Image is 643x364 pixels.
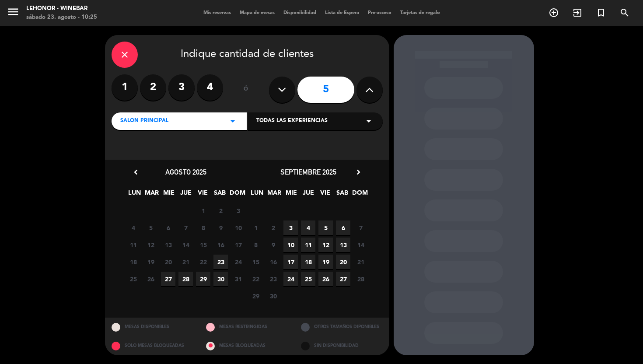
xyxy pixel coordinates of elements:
span: 1 [248,220,263,235]
span: 20 [161,255,175,269]
div: SOLO MESAS BLOQUEADAS [105,336,200,355]
span: 25 [301,272,315,286]
span: 17 [231,238,245,252]
span: 11 [301,238,315,252]
span: 9 [266,238,280,252]
span: 18 [301,255,315,269]
div: SIN DISPONIBILIDAD [294,336,389,355]
span: 19 [143,255,158,269]
span: Lista de Espera [321,10,363,15]
span: 4 [301,220,315,235]
span: 7 [178,220,193,235]
span: 17 [283,255,298,269]
span: 29 [248,289,263,303]
i: menu [7,5,20,18]
span: 3 [283,220,298,235]
i: search [619,7,630,18]
span: 2 [266,220,280,235]
span: 2 [213,203,228,218]
div: MESAS DISPONIBLES [105,318,200,336]
span: 8 [248,238,263,252]
span: DOM [230,188,244,202]
span: LUN [127,188,142,202]
span: septiembre 2025 [280,168,336,176]
div: MESAS RESTRINGIDAS [199,318,294,336]
span: 15 [248,255,263,269]
i: add_circle_outline [549,7,559,18]
label: 1 [112,74,138,101]
span: 24 [283,272,298,286]
span: 5 [143,220,158,235]
span: 16 [266,255,280,269]
span: Disponibilidad [279,10,321,15]
span: 21 [178,255,193,269]
span: VIE [196,188,210,202]
span: Pre-acceso [363,10,396,15]
span: 5 [318,220,333,235]
span: 25 [126,272,140,286]
div: Indique cantidad de clientes [112,42,383,68]
div: OTROS TAMAÑOS DIPONIBLES [294,318,389,336]
span: 27 [336,272,350,286]
span: DOM [352,188,367,202]
span: Mapa de mesas [235,10,279,15]
span: SAB [213,188,227,202]
span: 23 [266,272,280,286]
i: chevron_left [131,168,140,177]
span: 1 [196,203,210,218]
i: turned_in_not [596,7,606,18]
span: 16 [213,238,228,252]
span: SAB [335,188,349,202]
span: 8 [196,220,210,235]
div: Lehonor - Winebar [26,4,97,13]
span: 9 [213,220,228,235]
span: 12 [318,238,333,252]
span: 15 [196,238,210,252]
span: MAR [144,188,159,202]
span: 14 [178,238,193,252]
span: 18 [126,255,140,269]
span: 29 [196,272,210,286]
span: 3 [231,203,245,218]
span: agosto 2025 [165,168,206,176]
span: MIE [161,188,176,202]
label: 2 [140,74,166,101]
i: chevron_right [354,168,363,177]
i: arrow_drop_down [227,116,238,126]
span: VIE [318,188,332,202]
label: 3 [168,74,195,101]
span: Salon Principal [120,117,168,126]
span: 4 [126,220,140,235]
div: ó [232,74,260,105]
span: 10 [283,238,298,252]
span: 12 [143,238,158,252]
span: 13 [161,238,175,252]
span: 7 [353,220,368,235]
div: sábado 23. agosto - 10:25 [26,13,97,22]
span: 6 [161,220,175,235]
span: 19 [318,255,333,269]
span: 26 [318,272,333,286]
span: Todas las experiencias [256,117,328,126]
button: menu [7,5,20,21]
span: 22 [248,272,263,286]
span: Tarjetas de regalo [396,10,444,15]
i: arrow_drop_down [363,116,374,126]
span: 21 [353,255,368,269]
span: 26 [143,272,158,286]
span: 6 [336,220,350,235]
span: 28 [178,272,193,286]
span: 27 [161,272,175,286]
span: Mis reservas [199,10,235,15]
span: 11 [126,238,140,252]
span: MAR [267,188,281,202]
span: 10 [231,220,245,235]
span: JUE [178,188,193,202]
div: MESAS BLOQUEADAS [199,336,294,355]
label: 4 [197,74,223,101]
span: 13 [336,238,350,252]
span: 30 [266,289,280,303]
span: 23 [213,255,228,269]
span: 28 [353,272,368,286]
span: 22 [196,255,210,269]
